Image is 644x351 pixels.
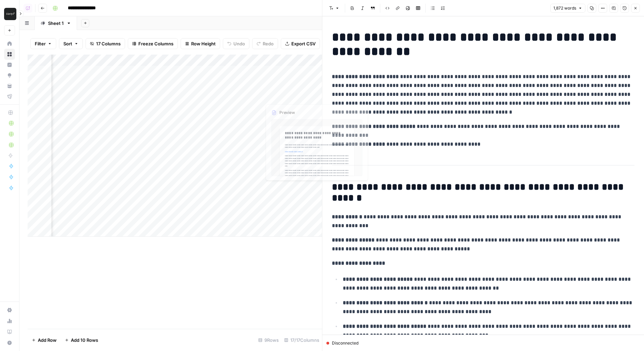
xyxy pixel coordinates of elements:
span: Sort [63,40,72,47]
div: 9 Rows [256,335,281,346]
button: Freeze Columns [128,38,178,49]
a: Browse [4,49,15,60]
button: Filter [30,38,56,49]
span: 17 Columns [96,40,121,47]
button: 17 Columns [86,38,125,49]
span: Redo [263,40,274,47]
span: Export CSV [291,40,316,47]
img: Klaviyo Logo [4,8,16,20]
div: Sheet 1 [48,20,64,27]
button: Sort [59,38,83,49]
a: Settings [4,305,15,316]
button: Undo [223,38,249,49]
span: Add Row [38,337,57,343]
button: Add 10 Rows [61,335,102,346]
a: Your Data [4,81,15,91]
button: Help + Support [4,337,15,348]
div: 17/17 Columns [281,335,322,346]
button: Export CSV [281,38,320,49]
a: Opportunities [4,70,15,81]
a: Learning Hub [4,326,15,337]
span: Undo [233,40,245,47]
span: Freeze Columns [138,40,173,47]
button: Workspace: Klaviyo [4,5,15,23]
a: Sheet 1 [35,16,77,30]
a: Flightpath [4,91,15,102]
span: Add 10 Rows [71,337,98,343]
button: 1,872 words [550,4,585,13]
a: Home [4,38,15,49]
button: Add Row [28,335,61,346]
span: Row Height [191,40,216,47]
span: Filter [35,40,46,47]
button: Redo [252,38,278,49]
div: Disconnected [326,340,640,346]
a: Usage [4,316,15,326]
span: 1,872 words [553,5,576,11]
a: Insights [4,59,15,70]
button: Row Height [181,38,220,49]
